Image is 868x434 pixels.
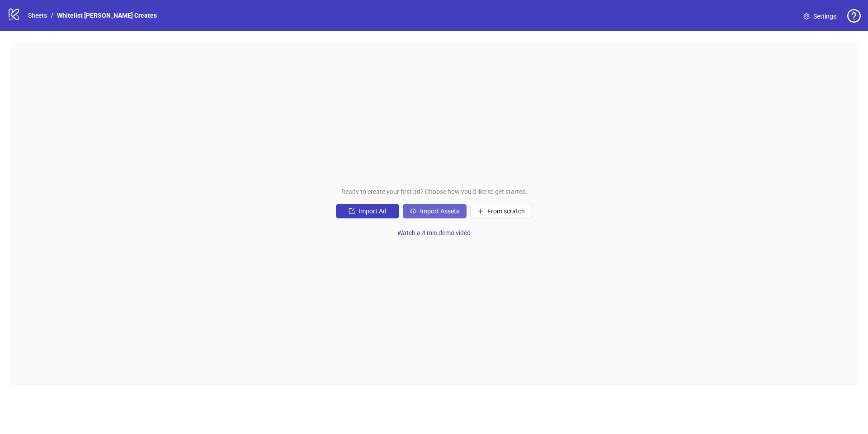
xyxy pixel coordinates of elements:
[349,208,355,214] span: import
[336,204,399,218] button: Import Ad
[410,208,416,214] span: cloud-upload
[796,9,844,24] a: Settings
[420,207,459,215] span: Import Assets
[847,9,861,23] span: question-circle
[341,187,527,197] span: Ready to create your first ad? Choose how you'd like to get started:
[477,208,484,214] span: plus
[390,226,478,240] button: Watch a 4 min demo video
[55,10,159,20] a: Whitelist [PERSON_NAME] Creates
[51,10,53,20] li: /
[813,11,836,21] span: Settings
[403,204,467,218] button: Import Assets
[803,13,810,19] span: setting
[487,207,525,215] span: From scratch
[397,229,471,236] span: Watch a 4 min demo video
[359,207,387,215] span: Import Ad
[26,10,49,20] a: Sheets
[470,204,532,218] button: From scratch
